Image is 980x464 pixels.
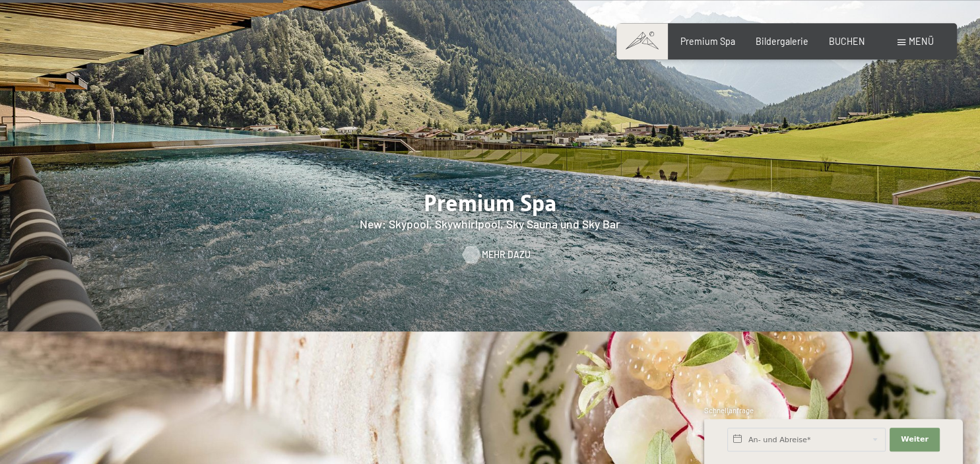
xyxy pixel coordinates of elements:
[482,248,531,261] span: Mehr dazu
[901,434,929,445] span: Weiter
[704,406,754,414] span: Schnellanfrage
[829,36,865,47] a: BUCHEN
[463,248,517,261] a: Mehr dazu
[890,428,940,451] button: Weiter
[680,36,735,47] a: Premium Spa
[909,36,934,47] span: Menü
[756,36,808,47] a: Bildergalerie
